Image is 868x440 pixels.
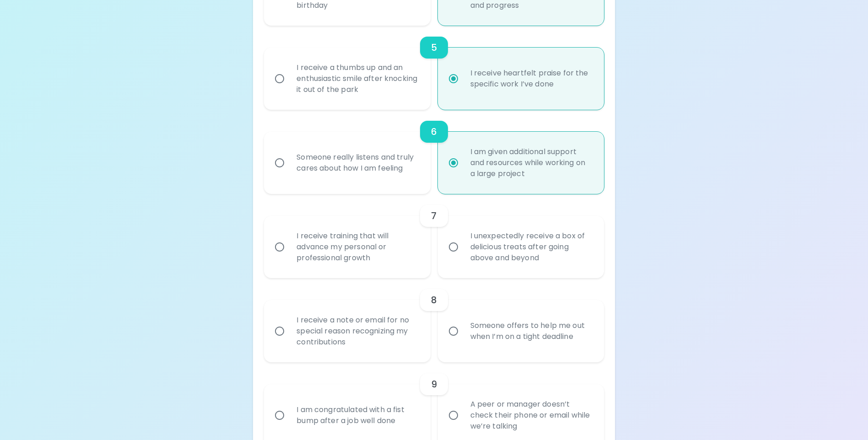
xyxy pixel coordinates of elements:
h6: 9 [431,377,437,392]
div: I am congratulated with a fist bump after a job well done [289,393,425,437]
div: I receive a note or email for no special reason recognizing my contributions [289,304,425,359]
div: I receive training that will advance my personal or professional growth [289,220,425,274]
h6: 7 [431,209,437,223]
div: Someone really listens and truly cares about how I am feeling [289,141,425,185]
div: choice-group-check [264,278,604,362]
div: Someone offers to help me out when I’m on a tight deadline [463,309,599,353]
div: choice-group-check [264,26,604,110]
h6: 6 [431,124,437,139]
div: choice-group-check [264,194,604,278]
h6: 5 [431,40,437,55]
h6: 8 [431,293,437,307]
div: I receive a thumbs up and an enthusiastic smile after knocking it out of the park [289,51,425,106]
div: choice-group-check [264,110,604,194]
div: I receive heartfelt praise for the specific work I’ve done [463,57,599,101]
div: I am given additional support and resources while working on a large project [463,135,599,190]
div: I unexpectedly receive a box of delicious treats after going above and beyond [463,220,599,274]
